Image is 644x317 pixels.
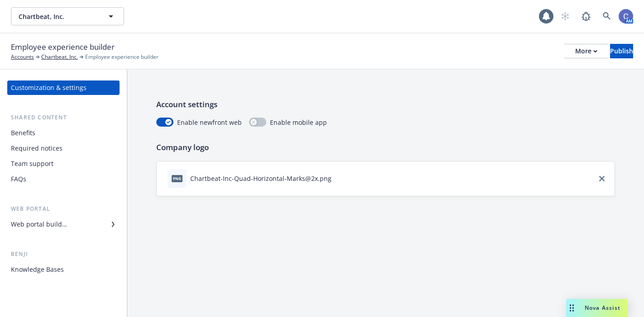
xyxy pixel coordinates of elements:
div: Knowledge Bases [11,262,64,277]
a: Report a Bug [577,7,595,25]
span: Enable newfront web [177,118,242,127]
div: Customization & settings [11,80,87,95]
a: Start snowing [556,7,574,25]
span: Chartbeat, Inc. [19,12,97,21]
a: Accounts [11,53,34,61]
div: Web portal builder [11,217,67,232]
span: Employee experience builder [85,53,159,61]
div: Shared content [7,113,120,122]
a: Required notices [7,141,120,156]
span: Employee experience builder [11,41,115,53]
button: Chartbeat, Inc. [11,7,124,25]
a: close [596,173,607,184]
div: Drag to move [566,299,577,317]
div: Benji [7,250,120,259]
button: More [564,44,608,58]
span: Nova Assist [585,304,620,312]
button: download file [335,174,342,183]
a: Knowledge Bases [7,262,120,277]
div: FAQs [11,172,26,186]
a: Search [598,7,616,25]
div: More [575,44,597,58]
div: Publish [610,44,633,58]
img: photo [619,9,633,24]
p: Account settings [156,99,615,110]
a: Team support [7,156,120,171]
button: Nova Assist [566,299,628,317]
a: Customization & settings [7,80,120,95]
div: Chartbeat-Inc-Quad-Horizontal-Marks@2x.png [190,174,332,183]
a: Web portal builder [7,217,120,232]
span: Enable mobile app [270,118,327,127]
button: Publish [610,44,633,58]
p: Company logo [156,142,615,153]
a: Chartbeat, Inc. [41,53,78,61]
div: Web portal [7,204,120,213]
div: Team support [11,156,53,171]
div: Required notices [11,141,62,156]
a: FAQs [7,172,120,186]
div: Benefits [11,126,35,140]
a: Benefits [7,126,120,140]
span: png [172,175,183,182]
